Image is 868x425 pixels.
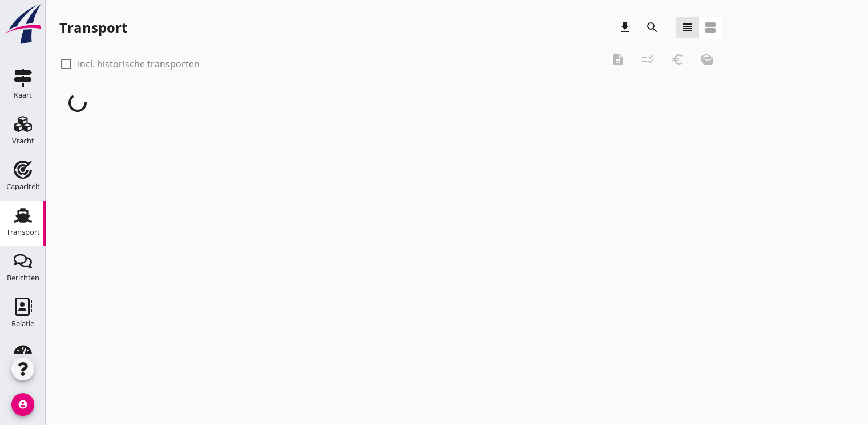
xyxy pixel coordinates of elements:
i: search [645,21,659,34]
div: Kaart [14,91,32,99]
div: Transport [6,228,40,236]
i: view_agenda [704,21,717,34]
div: Vracht [12,137,34,145]
i: account_circle [11,393,34,416]
label: Incl. historische transporten [78,58,200,70]
i: download [618,21,632,34]
div: Transport [59,18,127,37]
div: Berichten [7,274,39,282]
i: view_headline [680,21,694,34]
div: Relatie [11,320,34,327]
img: logo-small.a267ee39.svg [2,3,43,45]
div: Capaciteit [6,183,40,190]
